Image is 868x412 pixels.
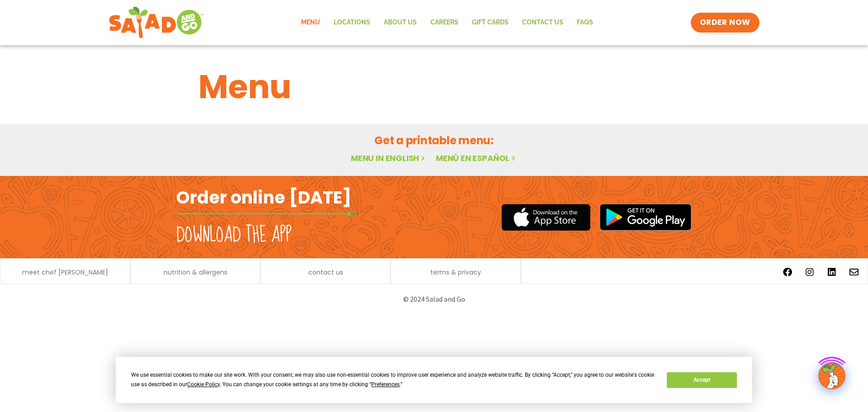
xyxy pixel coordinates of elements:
img: new-SAG-logo-768×292 [108,5,204,41]
img: google_play [599,204,692,231]
a: contact us [308,269,343,275]
nav: Menu [294,12,600,33]
p: © 2024 Salad and Go [181,293,687,305]
a: meet chef [PERSON_NAME] [22,269,108,275]
a: Menu [294,12,327,33]
span: Cookie Policy [187,381,220,388]
a: Locations [327,12,377,33]
a: FAQs [570,12,600,33]
img: appstore [501,203,590,232]
a: nutrition & allergens [164,269,227,275]
a: terms & privacy [430,269,481,275]
a: ORDER NOW [691,13,759,33]
div: We use essential cookies to make our site work. With your consent, we may also use non-essential ... [131,370,656,389]
div: Cookie Consent Prompt [116,357,752,403]
a: GIFT CARDS [465,12,515,33]
a: Menu in English [351,152,427,164]
span: Preferences [371,381,400,388]
a: Menú en español [436,152,517,164]
h2: Download the app [176,223,292,248]
span: ORDER NOW [700,17,750,28]
a: Careers [424,12,465,33]
h2: Get a printable menu: [198,133,670,148]
a: Contact Us [515,12,570,33]
button: Accept [667,372,736,388]
h2: Order online [DATE] [176,186,351,208]
a: About Us [377,12,424,33]
h1: Menu [198,62,670,111]
img: fork [176,211,357,216]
